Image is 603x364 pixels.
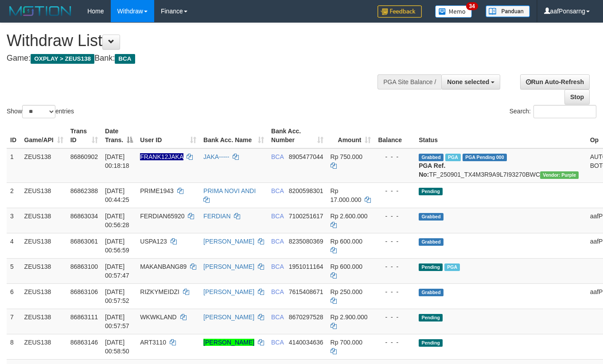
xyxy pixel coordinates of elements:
th: Bank Acc. Number: activate to sort column ascending [268,123,327,148]
span: Pending [419,263,443,271]
span: ART3110 [140,339,166,346]
td: 8 [7,334,21,359]
span: Rp 600.000 [331,238,362,245]
label: Show entries [7,105,74,118]
img: panduan.png [486,5,530,17]
a: JAKA----- [203,153,229,160]
td: ZEUS138 [21,258,67,283]
div: - - - [378,237,412,246]
img: MOTION_logo.png [7,4,74,18]
span: Pending [419,314,443,321]
span: Copy 8670297528 to clipboard [289,314,323,321]
span: 86863034 [70,213,98,220]
span: Rp 600.000 [331,263,362,270]
span: 34 [466,2,478,10]
span: Rp 700.000 [331,339,362,346]
span: USPA123 [140,238,167,245]
a: PRIMA NOVI ANDI [203,187,256,194]
td: 1 [7,148,21,183]
span: [DATE] 00:57:57 [105,314,129,329]
span: [DATE] 00:58:50 [105,339,129,355]
input: Search: [533,105,596,118]
span: 86863100 [70,263,98,270]
th: Bank Acc. Name: activate to sort column ascending [200,123,268,148]
span: Rp 2.600.000 [331,213,368,220]
button: None selected [441,74,500,89]
td: ZEUS138 [21,309,67,334]
td: ZEUS138 [21,208,67,233]
span: OXPLAY > ZEUS138 [31,54,94,64]
th: Date Trans.: activate to sort column descending [101,123,136,148]
span: FERDIAN65920 [140,213,184,220]
span: Grabbed [419,289,443,296]
span: BCA [115,54,135,64]
td: 5 [7,258,21,283]
td: ZEUS138 [21,334,67,359]
th: Trans ID: activate to sort column ascending [67,123,101,148]
a: [PERSON_NAME] [203,339,254,346]
span: Rp 2.900.000 [331,314,368,321]
span: Copy 4140034636 to clipboard [289,339,323,346]
th: Status [415,123,587,148]
td: ZEUS138 [21,148,67,183]
span: Copy 8200598301 to clipboard [289,187,323,194]
span: Copy 7100251617 to clipboard [289,213,323,220]
td: 6 [7,283,21,309]
span: BCA [271,187,284,194]
span: [DATE] 00:18:18 [105,153,129,169]
th: User ID: activate to sort column ascending [136,123,200,148]
div: - - - [378,186,412,195]
span: Nama rekening ada tanda titik/strip, harap diedit [140,153,183,160]
span: Pending [419,188,443,195]
span: Copy 7615408671 to clipboard [289,288,323,295]
th: Amount: activate to sort column ascending [327,123,375,148]
img: Feedback.jpg [377,5,422,18]
span: None selected [447,78,489,85]
td: ZEUS138 [21,283,67,309]
span: Grabbed [419,238,443,246]
span: BCA [271,339,284,346]
img: Button%20Memo.svg [435,5,472,18]
span: 86862388 [70,187,98,194]
h1: Withdraw List [7,32,393,50]
span: Grabbed [419,213,443,221]
td: TF_250901_TX4M3R9A9L7I93270BWC [415,148,587,183]
span: Rp 250.000 [331,288,362,295]
span: MAKANBANG89 [140,263,187,270]
td: ZEUS138 [21,233,67,258]
a: [PERSON_NAME] [203,238,254,245]
span: Copy 1951011164 to clipboard [289,263,323,270]
span: Vendor URL: https://trx4.1velocity.biz [540,171,579,179]
span: Marked by aafpengsreynich [444,263,460,271]
select: Showentries [22,105,55,118]
a: [PERSON_NAME] [203,314,254,321]
span: Rp 750.000 [331,153,362,160]
span: 86860902 [70,153,98,160]
span: [DATE] 00:44:25 [105,187,129,203]
span: 86863146 [70,339,98,346]
span: PRIME1943 [140,187,173,194]
span: [DATE] 00:56:59 [105,238,129,254]
span: BCA [271,153,284,160]
span: Copy 8905477044 to clipboard [289,153,323,160]
label: Search: [510,105,596,118]
span: 86863106 [70,288,98,295]
span: BCA [271,314,284,321]
span: [DATE] 00:56:28 [105,213,129,228]
a: Run Auto-Refresh [520,74,590,89]
th: Balance [374,123,415,148]
span: Grabbed [419,154,443,161]
div: - - - [378,338,412,347]
a: [PERSON_NAME] [203,288,254,295]
span: WKWKLAND [140,314,176,321]
div: PGA Site Balance / [377,74,441,89]
span: [DATE] 00:57:52 [105,288,129,304]
a: Stop [564,89,590,105]
h4: Game: Bank: [7,54,393,63]
span: BCA [271,213,284,220]
th: ID [7,123,21,148]
span: Pending [419,339,443,347]
td: ZEUS138 [21,182,67,208]
div: - - - [378,212,412,221]
b: PGA Ref. No: [419,162,445,178]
